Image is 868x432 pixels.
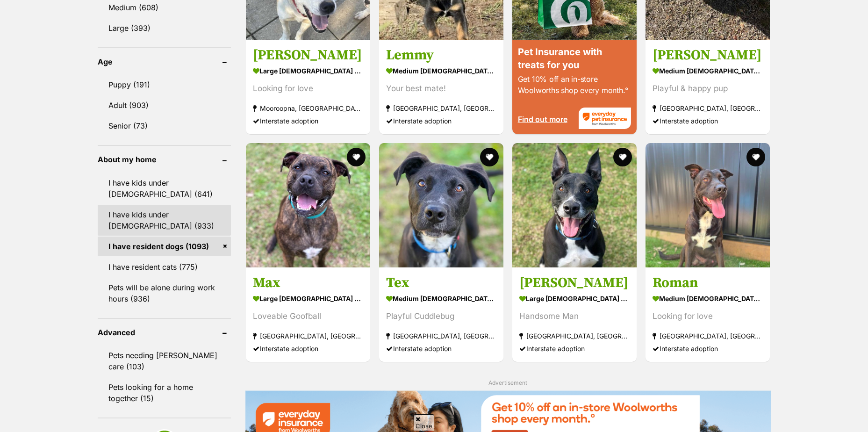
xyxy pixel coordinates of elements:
[98,328,231,337] header: Advanced
[519,330,630,343] strong: [GEOGRAPHIC_DATA], [GEOGRAPHIC_DATA]
[386,64,496,78] strong: medium [DEMOGRAPHIC_DATA] Dog
[512,267,637,362] a: [PERSON_NAME] large [DEMOGRAPHIC_DATA] Dog Handsome Man [GEOGRAPHIC_DATA], [GEOGRAPHIC_DATA] Inte...
[253,64,363,78] strong: large [DEMOGRAPHIC_DATA] Dog
[653,64,763,78] strong: medium [DEMOGRAPHIC_DATA] Dog
[98,155,231,164] header: About my home
[98,257,231,277] a: I have resident cats (775)
[98,346,231,376] a: Pets needing [PERSON_NAME] care (103)
[386,343,496,355] div: Interstate adoption
[246,39,370,134] a: [PERSON_NAME] large [DEMOGRAPHIC_DATA] Dog Looking for love Mooroopna, [GEOGRAPHIC_DATA] Intersta...
[98,205,231,236] a: I have kids under [DEMOGRAPHIC_DATA] (933)
[653,343,763,355] div: Interstate adoption
[653,310,763,323] div: Looking for love
[347,148,366,166] button: favourite
[379,267,503,362] a: Tex medium [DEMOGRAPHIC_DATA] Dog Playful Cuddlebug [GEOGRAPHIC_DATA], [GEOGRAPHIC_DATA] Intersta...
[98,377,231,408] a: Pets looking for a home together (15)
[98,237,231,256] a: I have resident dogs (1093)
[653,46,763,64] h3: [PERSON_NAME]
[653,330,763,343] strong: [GEOGRAPHIC_DATA], [GEOGRAPHIC_DATA]
[653,274,763,292] h3: Roman
[646,143,770,267] img: Roman - Mixed breed Dog
[646,267,770,362] a: Roman medium [DEMOGRAPHIC_DATA] Dog Looking for love [GEOGRAPHIC_DATA], [GEOGRAPHIC_DATA] Interst...
[480,148,499,166] button: favourite
[253,102,363,115] strong: Mooroopna, [GEOGRAPHIC_DATA]
[379,39,503,134] a: Lemmy medium [DEMOGRAPHIC_DATA] Dog Your best mate! [GEOGRAPHIC_DATA], [GEOGRAPHIC_DATA] Intersta...
[98,278,231,309] a: Pets will be alone during work hours (936)
[519,310,630,323] div: Handsome Man
[253,310,363,323] div: Loveable Goofball
[512,143,637,267] img: Winston - Australian Cattle Dog x Shar Pei x Bull Arab Dog
[653,115,763,127] div: Interstate adoption
[253,46,363,64] h3: [PERSON_NAME]
[98,116,231,136] a: Senior (73)
[98,58,231,66] header: Age
[653,82,763,95] div: Playful & happy pup
[386,292,496,306] strong: medium [DEMOGRAPHIC_DATA] Dog
[98,95,231,115] a: Adult (903)
[646,39,770,134] a: [PERSON_NAME] medium [DEMOGRAPHIC_DATA] Dog Playful & happy pup [GEOGRAPHIC_DATA], [GEOGRAPHIC_DA...
[379,143,503,267] img: Tex - American Staffordshire Terrier x Australian Kelpie Dog
[386,82,496,95] div: Your best mate!
[253,330,363,343] strong: [GEOGRAPHIC_DATA], [GEOGRAPHIC_DATA]
[246,267,370,362] a: Max large [DEMOGRAPHIC_DATA] Dog Loveable Goofball [GEOGRAPHIC_DATA], [GEOGRAPHIC_DATA] Interstat...
[653,102,763,115] strong: [GEOGRAPHIC_DATA], [GEOGRAPHIC_DATA]
[386,46,496,64] h3: Lemmy
[613,148,632,166] button: favourite
[98,18,231,38] a: Large (393)
[98,173,231,204] a: I have kids under [DEMOGRAPHIC_DATA] (641)
[746,148,765,166] button: favourite
[386,330,496,343] strong: [GEOGRAPHIC_DATA], [GEOGRAPHIC_DATA]
[488,379,527,386] span: Advertisement
[253,82,363,95] div: Looking for love
[519,292,630,306] strong: large [DEMOGRAPHIC_DATA] Dog
[519,274,630,292] h3: [PERSON_NAME]
[414,414,434,431] span: Close
[386,274,496,292] h3: Tex
[253,292,363,306] strong: large [DEMOGRAPHIC_DATA] Dog
[253,115,363,127] div: Interstate adoption
[253,274,363,292] h3: Max
[386,115,496,127] div: Interstate adoption
[246,143,370,267] img: Max - American Staffordshire Terrier Dog
[386,102,496,115] strong: [GEOGRAPHIC_DATA], [GEOGRAPHIC_DATA]
[519,343,630,355] div: Interstate adoption
[653,292,763,306] strong: medium [DEMOGRAPHIC_DATA] Dog
[98,75,231,94] a: Puppy (191)
[253,343,363,355] div: Interstate adoption
[386,310,496,323] div: Playful Cuddlebug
